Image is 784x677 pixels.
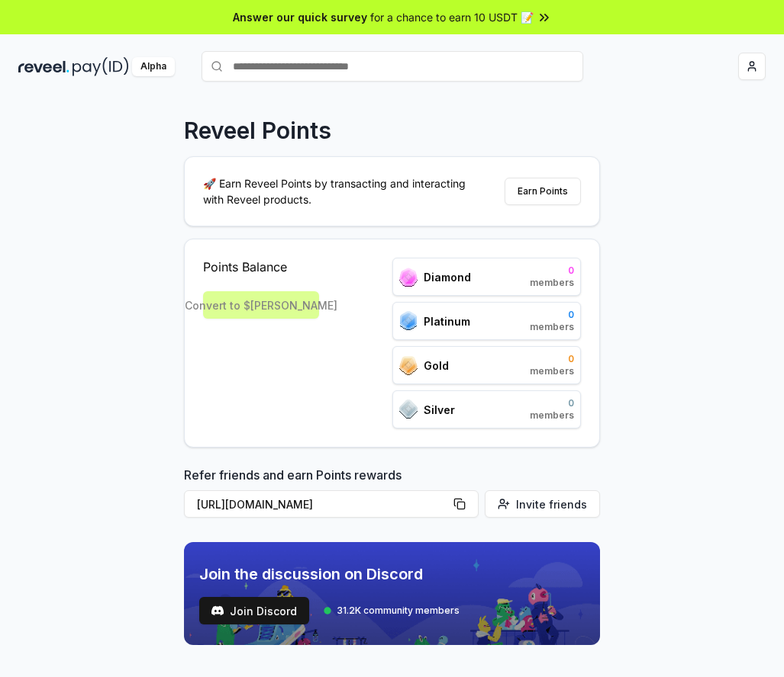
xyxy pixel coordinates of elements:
img: ranks_icon [399,268,418,287]
span: Platinum [424,313,470,329]
p: 🚀 Earn Reveel Points by transacting and interacting with Reveel products. [203,175,478,207]
img: ranks_icon [399,399,418,419]
img: reveel_dark [18,57,69,76]
img: test [211,605,224,617]
button: Earn Points [505,178,581,205]
span: 0 [530,265,574,277]
span: 0 [530,309,574,321]
span: Silver [424,402,455,418]
span: for a chance to earn 10 USDT 📝 [370,9,534,25]
p: Reveel Points [184,117,331,144]
a: testJoin Discord [199,597,309,624]
img: discord_banner [184,542,600,645]
div: Refer friends and earn Points rewards [184,466,600,524]
div: Alpha [132,57,175,76]
span: Diamond [424,269,471,285]
span: 0 [530,397,574,409]
span: members [530,321,574,333]
button: Join Discord [199,597,309,624]
span: members [530,277,574,289]
span: Join Discord [230,603,297,619]
img: pay_id [73,57,129,76]
span: members [530,409,574,422]
span: 31.2K community members [337,605,460,617]
span: Join the discussion on Discord [199,563,460,585]
span: Gold [424,358,449,374]
img: ranks_icon [399,356,418,375]
button: Invite friends [485,490,600,518]
span: Points Balance [203,258,319,276]
span: members [530,365,574,377]
span: Answer our quick survey [233,9,367,25]
span: Invite friends [516,496,587,512]
span: 0 [530,353,574,365]
img: ranks_icon [399,311,418,331]
button: [URL][DOMAIN_NAME] [184,490,479,518]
